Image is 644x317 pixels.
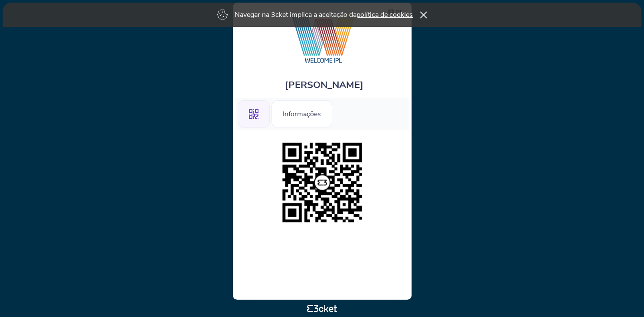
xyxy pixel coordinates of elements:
[271,108,332,118] a: Informações
[275,11,369,65] img: Welcome IPL 2025
[271,100,332,128] div: Informações
[235,10,413,20] p: Navegar na 3cket implica a aceitação da
[278,138,366,227] img: d244cca84cf44a7a8db46f922ebd9e15.png
[285,78,363,92] span: [PERSON_NAME]
[356,10,413,20] a: política de cookies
